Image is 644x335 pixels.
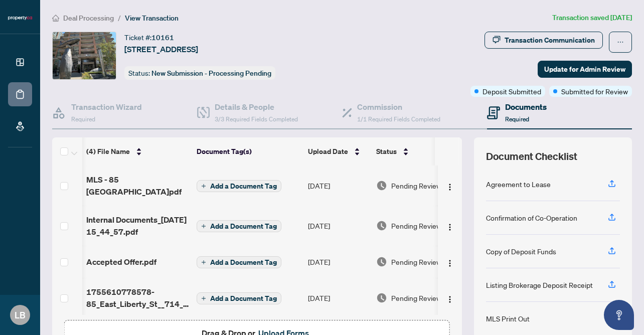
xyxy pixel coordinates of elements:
button: Logo [442,178,458,194]
span: Upload Date [308,146,348,157]
button: Add a Document Tag [197,180,281,193]
span: Internal Documents_[DATE] 15_44_57.pdf [86,214,189,238]
button: Add a Document Tag [197,220,281,233]
span: Update for Admin Review [544,61,625,77]
button: Logo [442,290,458,306]
span: 10161 [151,33,174,42]
img: Logo [446,295,454,303]
button: Add a Document Tag [197,256,281,269]
div: Status: [124,66,275,80]
img: Logo [446,223,454,231]
span: plus [201,224,206,229]
span: Document Checklist [486,149,577,163]
td: [DATE] [304,278,372,318]
button: Add a Document Tag [197,292,281,305]
span: Required [71,115,95,123]
span: (4) File Name [86,146,130,157]
li: / [118,12,121,24]
img: Logo [446,183,454,191]
img: Document Status [376,292,387,303]
span: [STREET_ADDRESS] [124,43,198,55]
span: Pending Review [391,256,441,267]
span: plus [201,260,206,265]
span: Add a Document Tag [210,223,277,230]
img: Document Status [376,220,387,231]
span: LB [15,308,26,322]
div: Agreement to Lease [486,179,551,190]
div: Copy of Deposit Funds [486,246,556,257]
span: Required [505,115,529,123]
span: ellipsis [617,39,624,46]
span: 1755610778578-85_East_Liberty_St__714_Receipt.pdf [86,286,189,310]
div: MLS Print Out [486,313,530,324]
span: plus [201,184,206,189]
button: Logo [442,218,458,234]
button: Transaction Communication [485,32,603,49]
td: [DATE] [304,246,372,278]
span: Status [376,146,397,157]
img: logo [8,15,32,21]
span: Accepted Offer.pdf [86,256,156,268]
span: 3/3 Required Fields Completed [215,115,298,123]
span: View Transaction [125,14,179,23]
span: home [52,15,59,22]
span: Deposit Submitted [482,86,541,97]
span: New Submission - Processing Pending [151,69,271,78]
span: 1/1 Required Fields Completed [357,115,440,123]
img: IMG-C12314034_1.jpg [53,32,116,79]
div: Transaction Communication [505,32,595,48]
div: Confirmation of Co-Operation [486,212,577,223]
span: Deal Processing [63,14,114,23]
h4: Commission [357,101,440,113]
th: Upload Date [304,137,372,165]
div: Listing Brokerage Deposit Receipt [486,279,593,290]
th: Document Tag(s) [193,137,304,165]
h4: Documents [505,101,547,113]
img: Logo [446,259,454,267]
span: plus [201,296,206,301]
span: Pending Review [391,180,441,191]
img: Document Status [376,256,387,267]
button: Add a Document Tag [197,220,281,232]
button: Open asap [604,300,634,330]
td: [DATE] [304,165,372,206]
span: Add a Document Tag [210,183,277,190]
div: Ticket #: [124,32,174,43]
button: Add a Document Tag [197,292,281,304]
span: Add a Document Tag [210,295,277,302]
button: Add a Document Tag [197,256,281,268]
img: Document Status [376,180,387,191]
article: Transaction saved [DATE] [552,12,632,24]
span: Pending Review [391,292,441,303]
button: Update for Admin Review [538,61,632,78]
button: Add a Document Tag [197,180,281,192]
button: Logo [442,254,458,270]
span: Submitted for Review [561,86,628,97]
span: Pending Review [391,220,441,231]
td: [DATE] [304,206,372,246]
th: Status [372,137,457,165]
span: Add a Document Tag [210,259,277,266]
h4: Transaction Wizard [71,101,142,113]
span: MLS - 85 [GEOGRAPHIC_DATA]pdf [86,174,189,198]
h4: Details & People [215,101,298,113]
th: (4) File Name [82,137,193,165]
